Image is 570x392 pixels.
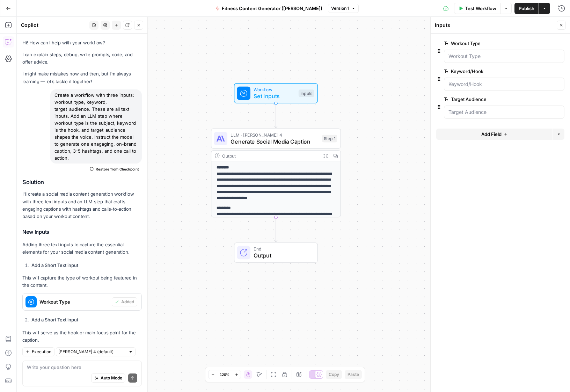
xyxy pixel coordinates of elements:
span: LLM · [PERSON_NAME] 4 [231,131,319,138]
div: EndOutput [211,242,341,263]
span: Added [121,299,134,305]
button: Auto Mode [91,373,125,383]
span: End [254,246,310,252]
div: WorkflowSet InputsInputs [211,83,341,103]
button: Fitness Content Generator ([PERSON_NAME]) [211,3,327,14]
button: Publish [514,3,539,14]
span: Fitness Content Generator ([PERSON_NAME]) [222,5,322,12]
span: Version 1 [331,5,349,12]
strong: Add a Short Text input [31,262,78,268]
input: Workout Type [448,53,560,60]
p: I might make mistakes now and then, but I’m always learning — let’s tackle it together! [22,70,142,85]
button: Paste [345,370,362,379]
div: Inputs [435,22,555,29]
span: 120% [220,372,229,377]
button: Version 1 [328,4,359,13]
g: Edge from start to step_1 [275,103,277,128]
span: Publish [519,5,534,12]
h3: New Inputs [22,227,142,237]
input: Claude Sonnet 4 (default) [58,348,125,355]
span: Workflow [254,86,295,93]
div: Create a workflow with three inputs: workout_type, keyword, target_audience. These are all text i... [50,89,142,164]
strong: Add a Short Text input [31,317,78,322]
span: Test Workflow [465,5,496,12]
button: Restore from Checkpoint [87,165,142,173]
p: This will capture the type of workout being featured in the content. [22,274,142,289]
div: Inputs [299,89,314,97]
div: Output [222,152,318,159]
span: Restore from Checkpoint [96,166,139,172]
label: Workout Type [444,40,525,47]
span: Set Inputs [254,92,295,100]
p: Adding three text inputs to capture the essential elements for your social media content generation. [22,241,142,256]
span: Generate Social Media Caption [231,137,319,146]
div: Copilot [21,22,87,29]
p: This will serve as the hook or main focus point for the caption. [22,329,142,344]
h2: Solution [22,179,142,186]
div: Step 1 [322,135,337,143]
button: Test Workflow [454,3,500,14]
button: Execution [22,347,54,356]
span: Paste [348,371,359,378]
input: Keyword/Hook [448,81,560,88]
span: Execution [32,349,51,355]
p: I can explain steps, debug, write prompts, code, and offer advice. [22,51,142,66]
span: Output [254,251,310,260]
button: Copy [326,370,342,379]
input: Target Audience [448,109,560,116]
button: Added [112,297,137,306]
p: Hi! How can I help with your workflow? [22,39,142,46]
button: Add Field [436,129,553,140]
g: Edge from step_1 to end [275,217,277,242]
span: Add Field [481,131,502,138]
span: Workout Type [39,298,109,305]
p: I'll create a social media content generation workflow with three text inputs and an LLM step tha... [22,190,142,220]
span: Auto Mode [101,375,122,381]
span: Copy [329,371,339,378]
label: Target Audience [444,96,525,103]
label: Keyword/Hook [444,68,525,75]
